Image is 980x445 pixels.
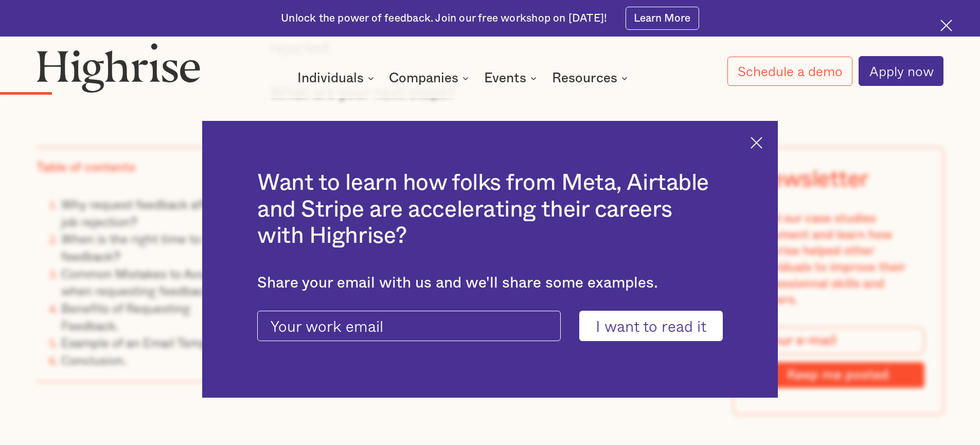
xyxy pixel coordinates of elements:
a: Schedule a demo [727,57,853,86]
form: current-ascender-blog-article-modal-form [257,311,723,342]
div: Events [484,72,540,84]
div: Resources [552,72,631,84]
div: Individuals [297,72,364,84]
h2: Want to learn how folks from Meta, Airtable and Stripe are accelerating their careers with Highrise? [257,170,723,250]
a: Apply now [859,56,943,86]
img: Cross icon [940,20,952,31]
div: Share your email with us and we'll share some examples. [257,274,723,292]
div: Individuals [297,72,377,84]
div: Resources [552,72,617,84]
img: Highrise logo [37,43,200,92]
input: Your work email [257,311,561,342]
div: Companies [389,72,458,84]
div: Companies [389,72,472,84]
a: Learn More [626,7,699,30]
div: Unlock the power of feedback. Join our free workshop on [DATE]! [281,11,607,26]
img: Cross icon [751,137,762,149]
div: Events [484,72,526,84]
input: I want to read it [579,311,723,342]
